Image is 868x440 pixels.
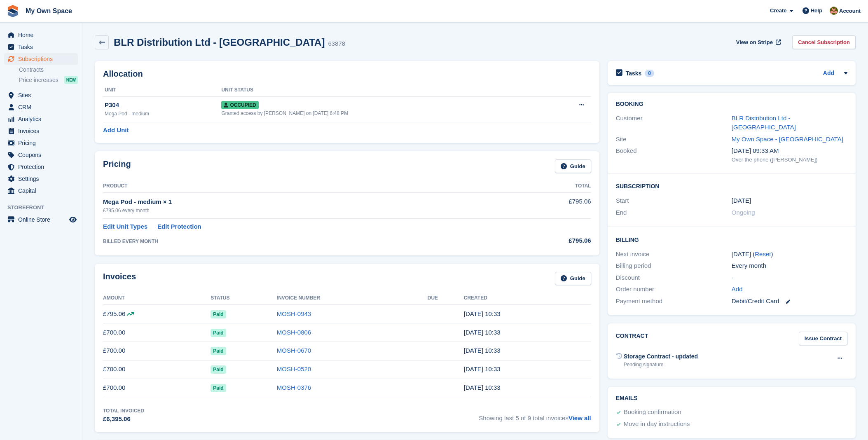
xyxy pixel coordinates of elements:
span: Paid [211,310,226,318]
a: Add [732,285,743,294]
div: £795.06 every month [103,207,501,214]
span: Sites [18,89,68,101]
div: Total Invoiced [103,407,144,414]
div: Booking confirmation [624,407,681,417]
span: Paid [211,329,226,337]
a: Edit Protection [157,222,201,232]
h2: BLR Distribution Ltd - [GEOGRAPHIC_DATA] [114,37,325,48]
a: menu [4,41,78,53]
span: Settings [18,173,68,185]
div: Billing period [616,261,732,271]
a: My Own Space - [GEOGRAPHIC_DATA] [732,136,843,143]
div: Every month [732,261,847,271]
td: £795.06 [501,192,591,218]
span: Account [839,7,861,15]
div: Booked [616,146,732,164]
a: menu [4,53,78,65]
a: MOSH-0806 [277,329,311,336]
time: 2025-07-02 09:33:43 UTC [464,329,501,336]
div: £6,395.06 [103,414,144,424]
span: Ongoing [732,209,755,216]
h2: Billing [616,235,847,243]
a: Add [823,69,834,78]
th: Total [501,180,591,193]
th: Invoice Number [277,292,428,305]
div: NEW [64,76,78,84]
th: Created [464,292,591,305]
span: Home [18,29,68,41]
td: £700.00 [103,342,211,360]
span: Create [770,7,786,15]
span: Online Store [18,214,68,225]
span: Analytics [18,113,68,125]
h2: Invoices [103,272,136,286]
h2: Contract [616,332,648,345]
span: Coupons [18,149,68,161]
th: Product [103,180,501,193]
th: Unit Status [221,84,547,97]
h2: Emails [616,395,847,402]
a: menu [4,89,78,101]
a: menu [4,29,78,41]
div: Site [616,135,732,144]
span: Paid [211,365,226,374]
time: 2025-04-02 09:33:57 UTC [464,384,501,391]
a: menu [4,113,78,125]
div: 63878 [328,39,345,49]
div: P304 [105,101,221,110]
a: menu [4,101,78,113]
span: Subscriptions [18,53,68,65]
span: Capital [18,185,68,197]
a: Cancel Subscription [792,35,856,49]
a: View on Stripe [733,35,783,49]
span: CRM [18,101,68,113]
div: [DATE] ( ) [732,250,847,259]
a: menu [4,185,78,197]
a: Price increases NEW [19,75,78,84]
a: Guide [555,159,591,173]
a: View all [569,414,591,421]
th: Unit [103,84,221,97]
img: stora-icon-8386f47178a22dfd0bd8f6a31ec36ba5ce8667c1dd55bd0f319d3a0aa187defe.svg [7,5,19,17]
div: Storage Contract - updated [624,352,698,361]
a: MOSH-0943 [277,310,311,317]
a: Preview store [68,215,78,225]
a: MOSH-0376 [277,384,311,391]
div: [DATE] 09:33 AM [732,146,847,156]
th: Due [428,292,464,305]
a: MOSH-0670 [277,347,311,354]
span: Invoices [18,125,68,137]
div: Customer [616,114,732,132]
a: Issue Contract [799,332,847,345]
span: Paid [211,384,226,392]
span: Protection [18,161,68,173]
div: Over the phone ([PERSON_NAME]) [732,156,847,164]
a: Add Unit [103,126,129,135]
div: Granted access by [PERSON_NAME] on [DATE] 6:48 PM [221,110,547,117]
span: Occupied [221,101,258,109]
a: My Own Space [22,4,75,18]
a: menu [4,161,78,173]
time: 2024-12-02 01:00:00 UTC [732,196,751,206]
div: Mega Pod - medium × 1 [103,197,501,207]
span: Pricing [18,137,68,149]
h2: Subscription [616,182,847,190]
div: Pending signature [624,361,698,368]
a: Edit Unit Types [103,222,147,232]
span: Paid [211,347,226,355]
a: Contracts [19,66,78,74]
h2: Tasks [626,70,642,77]
div: - [732,273,847,283]
div: Payment method [616,297,732,306]
a: menu [4,125,78,137]
span: Help [811,7,822,15]
div: End [616,208,732,218]
td: £700.00 [103,379,211,397]
a: menu [4,137,78,149]
time: 2025-06-02 09:33:58 UTC [464,347,501,354]
td: £700.00 [103,360,211,379]
img: Keely Collin [830,7,838,15]
a: BLR Distribution Ltd - [GEOGRAPHIC_DATA] [732,115,796,131]
th: Amount [103,292,211,305]
span: Tasks [18,41,68,53]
